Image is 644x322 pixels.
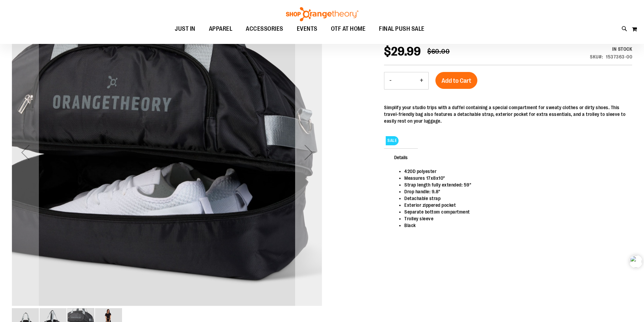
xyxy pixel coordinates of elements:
span: APPAREL [209,21,233,36]
input: Product quantity [397,73,415,89]
span: JUST IN [175,21,195,36]
button: Add to Cart [435,72,477,89]
span: Details [384,148,418,166]
strong: SKU [590,54,603,59]
div: Availability [590,46,632,52]
img: Shop Orangetheory [285,7,359,21]
a: FINAL PUSH SALE [372,21,431,37]
li: Black [404,222,625,229]
span: $29.99 [384,45,421,58]
li: Measures 17x8x10" [404,175,625,181]
span: $60.00 [427,48,450,55]
li: Exterior zippered pocket [404,202,625,208]
button: Increase product quantity [415,72,428,89]
span: Add to Cart [442,77,471,84]
li: Strap length fully extended: 59" [404,181,625,188]
li: Detachable strap [404,195,625,202]
a: OTF AT HOME [324,21,373,37]
span: ACCESSORIES [246,21,283,36]
span: FINAL PUSH SALE [379,21,425,36]
div: Simplify your studio trips with a duffel containing a special compartment for sweaty clothes or d... [384,104,632,124]
li: 420D polyester [404,168,625,175]
span: EVENTS [297,21,317,36]
a: ACCESSORIES [239,21,290,36]
div: 1537363-00 [606,53,632,60]
li: Drop handle: 9.8" [404,188,625,195]
span: SALE [386,136,399,145]
a: EVENTS [290,21,324,37]
li: Trolley sleeve [404,215,625,222]
span: OTF AT HOME [331,21,366,36]
li: Separate bottom compartment [404,208,625,215]
a: JUST IN [168,21,202,37]
a: APPAREL [202,21,239,37]
button: Decrease product quantity [384,72,397,89]
span: In stock [612,46,632,52]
